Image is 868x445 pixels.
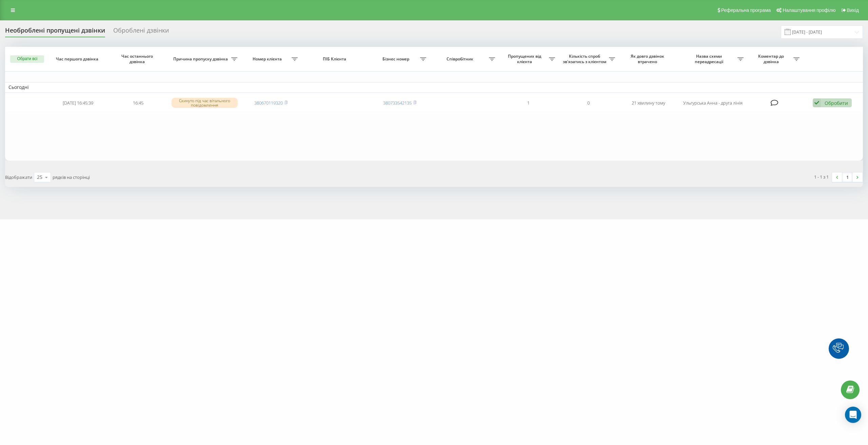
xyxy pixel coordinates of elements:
[825,100,848,106] div: Обробити
[172,98,238,108] div: Скинуто під час вітального повідомлення
[498,94,558,112] td: 1
[383,100,412,106] a: 380733542135
[5,174,32,180] span: Відображати
[562,54,609,64] span: Кількість спроб зв'язатись з клієнтом
[244,56,292,62] span: Номер клієнта
[678,94,747,112] td: Ульгурська Анна - друга лінія
[842,172,852,182] a: 1
[54,56,102,62] span: Час першого дзвінка
[308,56,363,62] span: ПІБ Клієнта
[721,7,771,13] span: Реферальна програма
[814,173,829,180] div: 1 - 1 з 1
[433,56,489,62] span: Співробітник
[53,174,90,180] span: рядків на сторінці
[5,27,105,37] div: Необроблені пропущені дзвінки
[37,174,42,181] div: 25
[254,100,283,106] a: 380670119320
[5,82,863,92] td: Сьогодні
[114,54,162,64] span: Час останнього дзвінка
[48,94,108,112] td: [DATE] 16:45:39
[373,56,420,62] span: Бізнес номер
[558,94,618,112] td: 0
[750,54,793,64] span: Коментар до дзвінка
[618,94,678,112] td: 21 хвилину тому
[847,7,859,13] span: Вихід
[845,407,861,423] div: Open Intercom Messenger
[625,54,672,64] span: Як довго дзвінок втрачено
[172,56,231,62] span: Причина пропуску дзвінка
[682,54,737,64] span: Назва схеми переадресації
[108,94,168,112] td: 16:45
[783,7,835,13] span: Налаштування профілю
[113,27,169,37] div: Оброблені дзвінки
[10,55,44,63] button: Обрати всі
[502,54,549,64] span: Пропущених від клієнта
